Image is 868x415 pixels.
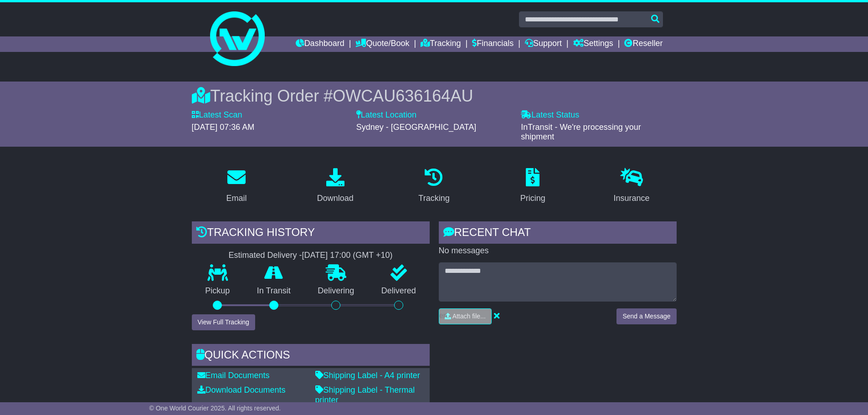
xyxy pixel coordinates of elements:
a: Tracking [412,165,455,208]
p: No messages [439,246,677,256]
label: Latest Scan [192,110,242,120]
span: [DATE] 07:36 AM [192,123,255,132]
button: View Full Tracking [192,314,255,330]
span: OWCAU636164AU [333,87,473,105]
div: Insurance [614,192,650,205]
button: Send a Message [616,308,676,324]
a: Tracking [421,36,461,52]
div: Tracking [418,192,449,205]
a: Insurance [608,165,656,208]
a: Pricing [514,165,551,208]
span: © One World Courier 2025. All rights reserved. [149,405,281,412]
div: Quick Actions [192,344,430,369]
a: Shipping Label - A4 printer [315,371,420,380]
div: Email [226,192,247,205]
div: Tracking Order # [192,86,677,106]
a: Dashboard [296,36,344,52]
a: Email [220,165,252,208]
label: Latest Status [521,110,579,120]
a: Download Documents [197,385,286,395]
a: Shipping Label - Thermal printer [315,385,415,405]
a: Financials [472,36,514,52]
a: Settings [573,36,613,52]
div: Download [317,192,354,205]
a: Email Documents [197,371,270,380]
div: Estimated Delivery - [192,251,430,261]
a: Quote/Book [355,36,409,52]
a: Support [525,36,562,52]
p: Delivered [368,286,430,296]
div: [DATE] 17:00 (GMT +10) [302,251,393,261]
div: RECENT CHAT [439,221,677,246]
p: Pickup [192,286,244,296]
label: Latest Location [356,110,416,120]
p: In Transit [243,286,304,296]
a: Download [311,165,360,208]
span: InTransit - We're processing your shipment [521,123,641,142]
span: Sydney - [GEOGRAPHIC_DATA] [356,123,476,132]
div: Pricing [520,192,545,205]
div: Tracking history [192,221,430,246]
a: Reseller [624,36,663,52]
p: Delivering [304,286,368,296]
